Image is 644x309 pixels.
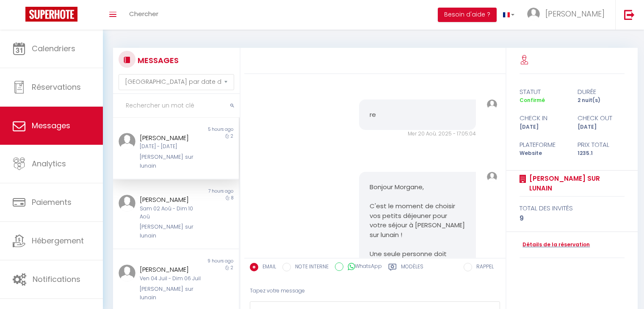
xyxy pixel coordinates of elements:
label: Modèles [401,263,423,273]
label: WhatsApp [343,262,382,272]
img: ... [119,265,135,281]
span: Notifications [33,274,80,284]
div: [PERSON_NAME] [140,195,202,205]
input: Rechercher un mot clé [113,94,240,118]
pre: re [370,110,465,120]
div: [DATE] [572,123,630,131]
div: Plateforme [514,140,572,150]
img: ... [119,133,135,150]
a: Détails de la réservation [520,241,590,249]
div: total des invités [520,203,625,213]
div: 1235.1 [572,149,630,157]
div: [PERSON_NAME] sur lunain [140,223,202,240]
div: check in [514,113,572,123]
div: 7 hours ago [176,188,238,195]
div: Mer 20 Aoû. 2025 - 17:05:04 [359,130,476,138]
img: ... [487,172,497,182]
div: [PERSON_NAME] [140,133,202,143]
button: Besoin d'aide ? [438,8,497,22]
img: ... [487,99,497,110]
label: NOTE INTERNE [291,263,329,272]
span: Calendriers [32,43,75,54]
div: Website [514,149,572,157]
span: [PERSON_NAME] [545,8,605,19]
span: 2 [231,265,233,271]
span: Paiements [32,197,72,207]
span: 2 [231,133,233,139]
span: Chercher [129,9,158,18]
img: ... [527,8,540,20]
img: Super Booking [25,7,77,22]
img: ... [119,195,135,212]
div: Ven 04 Juil - Dim 06 Juil [140,275,202,283]
span: Messages [32,120,70,131]
span: Hébergement [32,235,84,246]
div: durée [572,87,630,97]
div: Prix total [572,140,630,150]
div: 2 nuit(s) [572,97,630,105]
span: Analytics [32,158,66,169]
div: [PERSON_NAME] sur lunain [140,285,202,302]
div: 5 hours ago [176,126,238,133]
span: Confirmé [520,97,545,104]
div: [PERSON_NAME] [140,265,202,275]
div: Tapez votre message [250,281,500,301]
div: [DATE] - [DATE] [140,143,202,151]
label: EMAIL [258,263,276,272]
div: Sam 02 Aoû - Dim 10 Aoû [140,205,202,221]
div: [DATE] [514,123,572,131]
iframe: Chat [608,271,638,303]
img: logout [624,9,635,20]
label: RAPPEL [472,263,494,272]
div: [PERSON_NAME] sur lunain [140,153,202,170]
a: [PERSON_NAME] sur lunain [526,174,625,193]
div: 9 hours ago [176,258,238,265]
span: 8 [231,195,233,201]
span: Réservations [32,82,81,92]
div: check out [572,113,630,123]
h3: MESSAGES [135,51,179,70]
div: 9 [520,213,625,223]
div: statut [514,87,572,97]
